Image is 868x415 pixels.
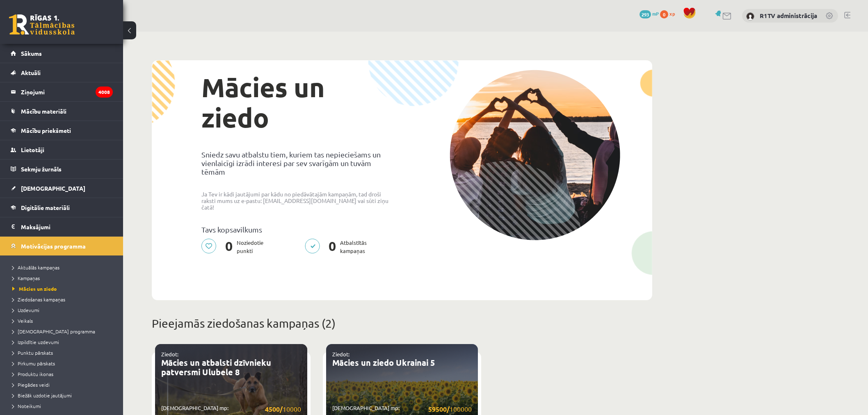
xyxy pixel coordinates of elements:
span: Sākums [21,50,42,57]
a: Mācību materiāli [11,102,113,121]
a: Aktuāli [11,63,113,82]
a: Produktu ikonas [12,370,115,378]
span: xp [669,10,675,17]
span: 0 [221,239,237,255]
a: 293 mP [640,10,659,17]
legend: Ziņojumi [21,82,113,101]
a: Aktuālās kampaņas [12,264,115,271]
span: Mācību materiāli [21,107,66,115]
a: Noteikumi [12,402,115,410]
h1: Mācies un ziedo [201,72,396,133]
span: 0 [324,239,340,255]
a: Mācies un atbalsti dzīvnieku patversmi Ulubele 8 [161,357,271,377]
p: Noziedotie punkti [201,239,268,255]
p: Tavs kopsavilkums [201,225,396,234]
a: R1TV administrācija [760,11,817,20]
a: Ziedošanas kampaņas [12,296,115,303]
span: Ziedošanas kampaņas [12,296,65,303]
span: Produktu ikonas [12,371,53,377]
legend: Maksājumi [21,217,113,236]
p: Sniedz savu atbalstu tiem, kuriem tas nepieciešams un vienlaicīgi izrādi interesi par sev svarīgā... [201,150,396,176]
p: Atbalstītās kampaņas [305,239,372,255]
span: Mācies un ziedo [12,285,57,292]
a: Lietotāji [11,140,113,159]
span: Uzdevumi [12,307,39,313]
a: Sekmju žurnāls [11,160,113,178]
a: Mācību priekšmeti [11,121,113,140]
strong: 4500/ [265,405,283,413]
a: Punktu pārskats [12,349,115,356]
p: Ja Tev ir kādi jautājumi par kādu no piedāvātajām kampaņām, tad droši raksti mums uz e-pastu: [EM... [201,191,396,210]
strong: 59500/ [428,405,450,413]
a: [DEMOGRAPHIC_DATA] programma [12,328,115,335]
span: Noteikumi [12,403,41,409]
img: R1TV administrācija [746,12,754,21]
a: Biežāk uzdotie jautājumi [12,392,115,399]
span: Sekmju žurnāls [21,165,62,173]
a: Sākums [11,44,113,63]
a: Maksājumi [11,217,113,236]
a: Mācies un ziedo [12,285,115,292]
a: Ziņojumi4008 [11,82,113,101]
a: Piegādes veidi [12,381,115,388]
a: Ziedot: [161,351,178,358]
a: Rīgas 1. Tālmācības vidusskola [9,14,75,35]
a: Motivācijas programma [11,237,113,255]
span: 10000 [265,404,301,414]
span: Veikals [12,317,33,324]
span: Pirkumu pārskats [12,360,55,367]
span: Mācību priekšmeti [21,127,71,134]
i: 4008 [96,87,113,98]
span: Biežāk uzdotie jautājumi [12,392,72,399]
img: donation-campaign-image-5f3e0036a0d26d96e48155ce7b942732c76651737588babb5c96924e9bd6788c.png [450,70,620,240]
a: Ziedot: [332,351,349,358]
a: Uzdevumi [12,306,115,314]
a: Veikals [12,317,115,324]
span: mP [652,10,659,17]
p: Pieejamās ziedošanas kampaņas (2) [152,315,652,332]
span: 293 [640,10,651,18]
span: Izpildītie uzdevumi [12,339,59,345]
span: Piegādes veidi [12,381,50,388]
a: Mācies un ziedo Ukrainai 5 [332,357,435,368]
span: [DEMOGRAPHIC_DATA] programma [12,328,95,335]
span: Motivācijas programma [21,242,86,250]
a: Izpildītie uzdevumi [12,338,115,346]
span: Digitālie materiāli [21,204,70,211]
p: [DEMOGRAPHIC_DATA] mp: [332,404,472,414]
a: Kampaņas [12,274,115,282]
span: Aktuāli [21,69,41,76]
span: 100000 [428,404,472,414]
a: [DEMOGRAPHIC_DATA] [11,179,113,198]
span: Punktu pārskats [12,349,53,356]
span: [DEMOGRAPHIC_DATA] [21,185,85,192]
span: Lietotāji [21,146,44,153]
p: [DEMOGRAPHIC_DATA] mp: [161,404,301,414]
a: 0 xp [660,10,679,17]
a: Digitālie materiāli [11,198,113,217]
a: Pirkumu pārskats [12,360,115,367]
span: Aktuālās kampaņas [12,264,59,271]
span: Kampaņas [12,275,40,281]
span: 0 [660,10,668,18]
